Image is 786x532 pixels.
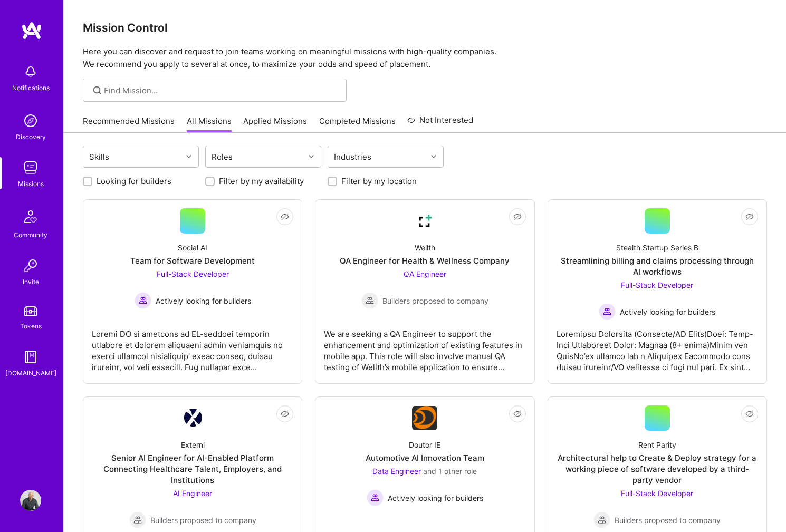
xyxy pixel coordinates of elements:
[20,321,42,332] div: Tokens
[745,212,754,221] i: icon EyeClosed
[557,208,758,375] a: Stealth Startup Series BStreamlining billing and claims processing through AI workflowsFull-Stack...
[20,255,41,276] img: Invite
[157,269,229,278] span: Full-Stack Developer
[18,178,44,189] div: Missions
[557,320,758,373] div: Loremipsu Dolorsita (Consecte/AD Elits)Doei: Temp-Inci Utlaboreet Dolor: Magnaa (8+ enima)Minim v...
[16,131,46,142] div: Discovery
[513,212,522,221] i: icon EyeClosed
[341,176,417,187] label: Filter by my location
[135,292,151,309] img: Actively looking for builders
[407,114,473,133] a: Not Interested
[186,154,191,159] i: icon Chevron
[20,110,41,131] img: discovery
[745,410,754,418] i: icon EyeClosed
[340,255,510,266] div: QA Engineer for Health & Wellness Company
[372,467,421,476] span: Data Engineer
[173,489,212,498] span: AI Engineer
[18,204,43,229] img: Community
[367,489,384,506] img: Actively looking for builders
[361,292,378,309] img: Builders proposed to company
[616,242,698,253] div: Stealth Startup Series B
[324,320,525,373] div: We are seeking a QA Engineer to support the enhancement and optimization of existing features in ...
[14,229,47,240] div: Community
[178,242,207,253] div: Social AI
[130,255,255,266] div: Team for Software Development
[557,452,758,486] div: Architectural help to Create & Deploy strategy for a working piece of software developed by a thi...
[5,367,56,379] div: [DOMAIN_NAME]
[83,45,767,71] p: Here you can discover and request to join teams working on meaningful missions with high-quality ...
[209,149,235,165] div: Roles
[83,21,767,34] h3: Mission Control
[97,176,171,187] label: Looking for builders
[187,115,232,133] a: All Missions
[620,306,715,317] span: Actively looking for builders
[281,410,289,418] i: icon EyeClosed
[12,82,50,93] div: Notifications
[331,149,374,165] div: Industries
[243,115,307,133] a: Applied Missions
[615,515,721,526] span: Builders proposed to company
[20,346,41,367] img: guide book
[23,276,39,287] div: Invite
[412,406,437,430] img: Company Logo
[24,306,37,316] img: tokens
[104,85,339,96] input: Find Mission...
[638,439,676,450] div: Rent Parity
[92,320,293,373] div: Loremi DO si ametcons ad EL-seddoei temporin utlabore et dolorem aliquaeni admin veniamquis no ex...
[21,21,42,40] img: logo
[92,208,293,375] a: Social AITeam for Software DevelopmentFull-Stack Developer Actively looking for buildersActively ...
[83,115,175,133] a: Recommended Missions
[404,269,446,278] span: QA Engineer
[423,467,477,476] span: and 1 other role
[382,295,488,306] span: Builders proposed to company
[150,515,256,526] span: Builders proposed to company
[388,492,483,504] span: Actively looking for builders
[91,84,103,96] i: icon SearchGrey
[599,303,616,320] img: Actively looking for builders
[593,511,610,528] img: Builders proposed to company
[415,242,435,253] div: Wellth
[409,439,440,450] div: Doutor IE
[621,489,693,498] span: Full-Stack Developer
[513,410,522,418] i: icon EyeClosed
[181,439,205,450] div: Externi
[324,208,525,375] a: Company LogoWellthQA Engineer for Health & Wellness CompanyQA Engineer Builders proposed to compa...
[557,255,758,277] div: Streamlining billing and claims processing through AI workflows
[20,490,41,511] img: User Avatar
[17,490,44,511] a: User Avatar
[281,212,289,221] i: icon EyeClosed
[431,154,436,159] i: icon Chevron
[20,61,41,82] img: bell
[20,157,41,178] img: teamwork
[219,176,304,187] label: Filter by my availability
[621,280,693,289] span: Full-Stack Developer
[319,115,396,133] a: Completed Missions
[184,409,202,427] img: Company Logo
[309,154,314,159] i: icon Chevron
[156,295,251,306] span: Actively looking for builders
[87,149,112,165] div: Skills
[366,452,484,463] div: Automotive AI Innovation Team
[412,208,437,234] img: Company Logo
[92,452,293,486] div: Senior AI Engineer for AI-Enabled Platform Connecting Healthcare Talent, Employers, and Institutions
[129,511,146,528] img: Builders proposed to company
